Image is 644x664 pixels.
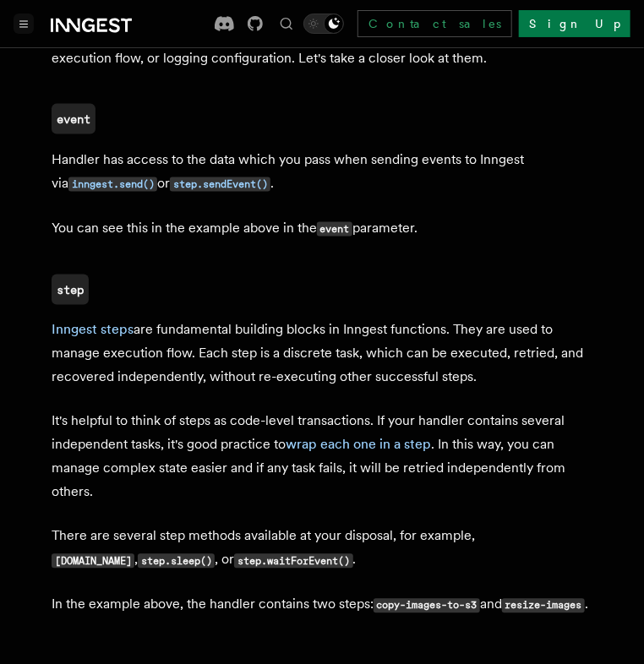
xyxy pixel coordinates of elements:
a: Inngest steps [52,322,134,338]
a: Contact sales [357,10,512,37]
a: step.sendEvent() [170,175,270,191]
a: event [52,104,96,134]
code: copy-images-to-s3 [374,599,480,613]
p: are fundamental building blocks in Inngest functions. They are used to manage execution flow. Eac... [52,318,592,389]
code: [DOMAIN_NAME] [52,554,134,569]
p: In the example above, the handler contains two steps: and . [52,593,592,618]
code: step.waitForEvent() [234,554,352,569]
p: Handler has access to the data which you pass when sending events to Inngest via or . [52,148,592,196]
a: step [52,275,89,305]
p: You can see this in the example above in the parameter. [52,216,592,241]
p: There are several step methods available at your disposal, for example, , , or . [52,525,592,573]
code: inngest.send() [68,177,157,192]
button: Toggle dark mode [303,14,344,34]
a: wrap each one in a step [286,437,431,453]
a: inngest.send() [68,175,157,191]
code: event [317,222,352,237]
code: step.sendEvent() [170,177,270,192]
p: It's helpful to think of steps as code-level transactions. If your handler contains several indep... [52,410,592,504]
code: step.sleep() [138,554,215,569]
button: Find something... [276,14,297,34]
a: Sign Up [519,10,630,37]
button: Toggle navigation [14,14,34,34]
code: resize-images [502,599,585,613]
